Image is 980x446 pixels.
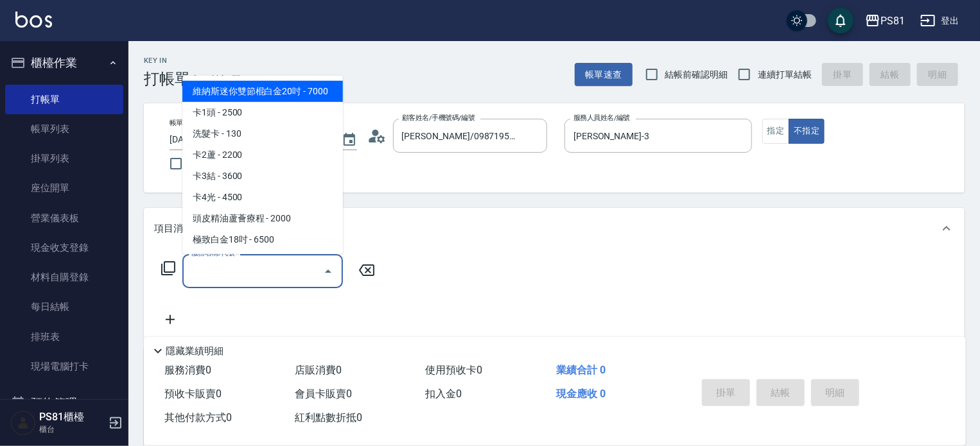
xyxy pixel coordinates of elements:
[860,8,910,34] button: PS81
[556,388,606,400] span: 現金應收 0
[5,386,123,420] button: 預約管理
[5,114,123,144] a: 帳單列表
[164,388,222,400] span: 預收卡販賣 0
[575,63,633,87] button: 帳單速查
[190,72,262,88] span: 上一筆訂單:#16
[5,292,123,322] a: 每日結帳
[880,13,905,29] div: PS81
[164,411,232,424] span: 其他付款方式 0
[789,119,825,144] button: 不指定
[573,113,630,123] label: 服務人員姓名/編號
[144,208,965,249] div: 項目消費
[295,388,352,400] span: 會員卡販賣 0
[182,187,343,208] span: 卡4光 - 4500
[762,119,790,144] button: 指定
[5,233,123,262] a: 現金收支登錄
[318,261,338,282] button: Close
[295,411,362,424] span: 紅利點數折抵 0
[758,68,812,81] span: 連續打單結帳
[665,68,728,81] span: 結帳前確認明細
[5,85,123,114] a: 打帳單
[334,124,365,155] button: Choose date, selected date is 2025-10-05
[295,364,342,376] span: 店販消費 0
[154,222,193,236] p: 項目消費
[182,229,343,250] span: 極致白金18吋 - 6500
[182,250,343,271] span: 極致白金20吋 - 7500
[164,364,211,376] span: 服務消費 0
[10,410,36,436] img: Person
[39,411,105,424] h5: PS81櫃檯
[556,364,606,376] span: 業績合計 0
[182,81,343,102] span: 維納斯迷你雙節棍白金20吋 - 7000
[15,12,52,28] img: Logo
[426,364,483,376] span: 使用預收卡 0
[915,9,965,33] button: 登出
[426,388,462,400] span: 扣入金 0
[5,173,123,203] a: 座位開單
[182,102,343,123] span: 卡1頭 - 2500
[182,123,343,144] span: 洗髮卡 - 130
[828,8,853,33] button: save
[5,352,123,381] a: 現場電腦打卡
[5,144,123,173] a: 掛單列表
[5,262,123,292] a: 材料自購登錄
[170,118,197,128] label: 帳單日期
[144,56,190,65] h2: Key In
[402,113,475,123] label: 顧客姓名/手機號碼/編號
[5,203,123,233] a: 營業儀表板
[5,322,123,352] a: 排班表
[144,70,190,88] h3: 打帳單
[182,144,343,166] span: 卡2蘆 - 2200
[166,345,223,358] p: 隱藏業績明細
[182,166,343,187] span: 卡3結 - 3600
[39,424,105,435] p: 櫃台
[5,46,123,80] button: 櫃檯作業
[182,208,343,229] span: 頭皮精油蘆薈療程 - 2000
[170,129,329,150] input: YYYY/MM/DD hh:mm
